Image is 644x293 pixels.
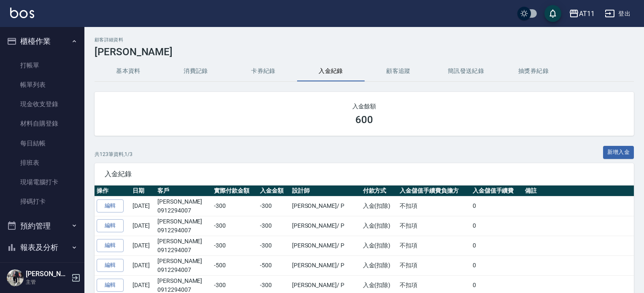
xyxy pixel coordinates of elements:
[130,255,155,275] td: [DATE]
[155,196,212,216] td: [PERSON_NAME]
[26,270,69,278] h5: [PERSON_NAME]
[130,216,155,236] td: [DATE]
[3,30,81,52] button: 櫃檯作業
[130,185,155,196] th: 日期
[230,61,297,81] button: 卡券紀錄
[398,185,471,196] th: 入金儲值手續費負擔方
[7,269,24,286] img: Person
[95,46,634,58] h3: [PERSON_NAME]
[162,61,230,81] button: 消費記錄
[3,56,81,75] a: 打帳單
[398,255,471,275] td: 不扣項
[3,114,81,133] a: 材料自購登錄
[471,185,523,196] th: 入金儲值手續費
[355,114,373,126] h3: 600
[258,216,290,236] td: -300
[155,185,212,196] th: 客戶
[212,196,257,216] td: -300
[3,172,81,192] a: 現場電腦打卡
[361,236,398,255] td: 入金(扣除)
[3,215,81,237] button: 預約管理
[398,236,471,255] td: 不扣項
[97,219,124,232] a: 編輯
[471,216,523,236] td: 0
[471,255,523,275] td: 0
[3,258,81,280] button: 客戶管理
[297,61,365,81] button: 入金紀錄
[544,5,561,22] button: save
[95,185,130,196] th: 操作
[212,185,257,196] th: 實際付款金額
[155,216,212,236] td: [PERSON_NAME]
[361,255,398,275] td: 入金(扣除)
[105,170,624,178] span: 入金紀錄
[97,199,124,212] a: 編輯
[95,151,133,158] p: 共 123 筆資料, 1 / 3
[471,196,523,216] td: 0
[258,185,290,196] th: 入金金額
[157,226,210,235] p: 0912294007
[3,94,81,114] a: 現金收支登錄
[97,279,124,292] a: 編輯
[523,185,634,196] th: 備註
[3,134,81,153] a: 每日結帳
[361,185,398,196] th: 付款方式
[290,236,361,255] td: [PERSON_NAME] / P
[365,61,432,81] button: 顧客追蹤
[500,61,567,81] button: 抽獎券紀錄
[3,75,81,94] a: 帳單列表
[26,278,69,286] p: 主管
[603,146,634,159] button: 新增入金
[361,216,398,236] td: 入金(扣除)
[258,196,290,216] td: -300
[105,102,624,110] h2: 入金餘額
[155,255,212,275] td: [PERSON_NAME]
[130,236,155,255] td: [DATE]
[97,239,124,252] a: 編輯
[97,259,124,272] a: 編輯
[290,196,361,216] td: [PERSON_NAME] / P
[361,196,398,216] td: 入金(扣除)
[3,153,81,172] a: 排班表
[471,236,523,255] td: 0
[95,37,634,43] h2: 顧客詳細資料
[157,206,210,215] p: 0912294007
[130,196,155,216] td: [DATE]
[566,5,598,22] button: AT11
[157,246,210,255] p: 0912294007
[3,237,81,258] button: 報表及分析
[3,192,81,211] a: 掃碼打卡
[258,255,290,275] td: -500
[398,196,471,216] td: 不扣項
[212,216,257,236] td: -300
[398,216,471,236] td: 不扣項
[155,236,212,255] td: [PERSON_NAME]
[258,236,290,255] td: -300
[290,216,361,236] td: [PERSON_NAME] / P
[157,266,210,274] p: 0912294007
[432,61,500,81] button: 簡訊發送紀錄
[290,255,361,275] td: [PERSON_NAME] / P
[212,255,257,275] td: -500
[290,185,361,196] th: 設計師
[601,6,634,22] button: 登出
[10,8,34,18] img: Logo
[212,236,257,255] td: -300
[579,8,595,19] div: AT11
[95,61,162,81] button: 基本資料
